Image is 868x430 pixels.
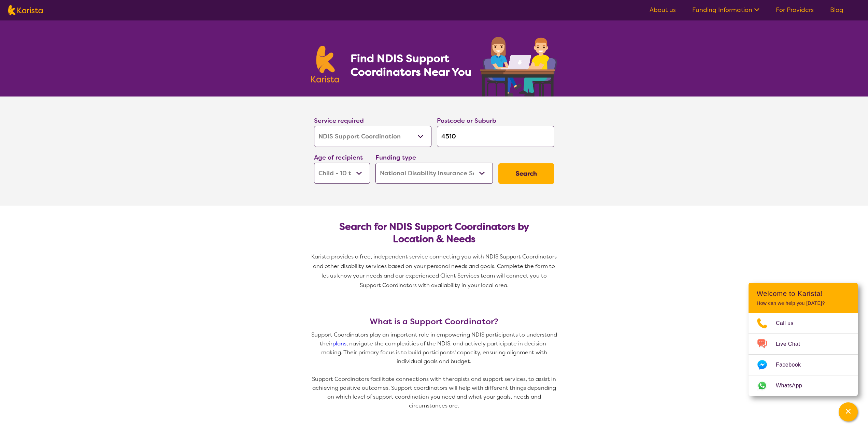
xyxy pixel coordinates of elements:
[498,163,554,184] button: Search
[311,317,557,326] h3: What is a Support Coordinator?
[311,46,339,83] img: Karista logo
[437,126,554,147] input: Type
[351,51,477,79] h1: Find NDIS Support Coordinators Near You
[839,402,858,421] button: Channel Menu
[749,313,858,396] ul: Choose channel
[776,318,802,328] span: Call us
[437,117,496,125] label: Postcode or Suburb
[311,253,558,289] span: Karista provides a free, independent service connecting you with NDIS Support Coordinators and ot...
[776,339,808,349] span: Live Chat
[311,375,557,410] p: Support Coordinators facilitate connections with therapists and support services, to assist in ac...
[375,153,416,162] label: Funding type
[314,117,364,125] label: Service required
[650,6,676,14] a: About us
[314,153,363,162] label: Age of recipient
[311,330,557,366] p: Support Coordinators play an important role in empowering NDIS participants to understand their ,...
[757,290,850,298] h2: Welcome to Karista!
[692,6,759,14] a: Funding Information
[776,360,809,370] span: Facebook
[757,300,850,306] p: How can we help you [DATE]?
[480,37,557,97] img: support-coordination
[8,5,43,15] img: Karista logo
[776,381,810,391] span: WhatsApp
[749,375,858,396] a: Web link opens in a new tab.
[332,340,346,347] a: plans
[319,221,549,245] h2: Search for NDIS Support Coordinators by Location & Needs
[776,6,814,14] a: For Providers
[830,6,843,14] a: Blog
[749,283,858,396] div: Channel Menu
